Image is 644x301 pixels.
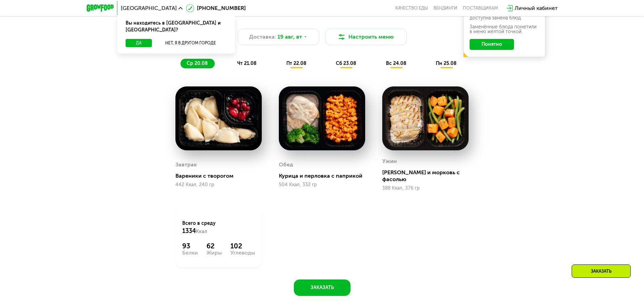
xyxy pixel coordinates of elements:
[470,25,539,34] div: Заменённые блюда пометили в меню жёлтой точкой.
[436,60,457,66] span: пн 25.08
[182,250,198,256] div: Белки
[175,182,262,188] div: 442 Ккал, 240 гр
[382,186,469,191] div: 388 Ккал, 376 гр
[386,60,406,66] span: вс 24.08
[117,14,235,39] div: Вы находитесь в [GEOGRAPHIC_DATA] и [GEOGRAPHIC_DATA]?
[121,5,177,11] span: [GEOGRAPHIC_DATA]
[175,173,267,179] div: Вареники с творогом
[463,5,498,11] div: поставщикам
[175,160,197,170] div: Завтрак
[279,173,371,179] div: Курица и перловка с паприкой
[470,11,539,20] div: В даты, выделенные желтым, доступна замена блюд.
[237,60,257,66] span: чт 21.08
[395,5,428,11] a: Качество еды
[230,250,255,256] div: Углеводы
[206,242,222,250] div: 62
[325,29,407,45] button: Настроить меню
[187,60,208,66] span: ср 20.08
[182,220,255,235] div: Всего в среду
[186,4,246,12] a: [PHONE_NUMBER]
[294,279,350,296] button: Заказать
[182,242,198,250] div: 93
[249,33,276,41] span: Доставка:
[277,33,302,41] span: 19 авг, вт
[206,250,222,256] div: Жиры
[382,156,397,166] div: Ужин
[286,60,306,66] span: пт 22.08
[279,160,293,170] div: Обед
[382,169,474,183] div: [PERSON_NAME] и морковь с фасолью
[279,182,365,188] div: 504 Ккал, 332 гр
[336,60,356,66] span: сб 23.08
[126,39,152,47] button: Да
[433,5,457,11] a: Вендинги
[470,39,514,50] button: Понятно
[196,229,207,234] span: Ккал
[515,4,558,12] div: Личный кабинет
[182,227,196,235] span: 1334
[572,264,631,278] div: Заказать
[155,39,227,47] button: Нет, я в другом городе
[230,242,255,250] div: 102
